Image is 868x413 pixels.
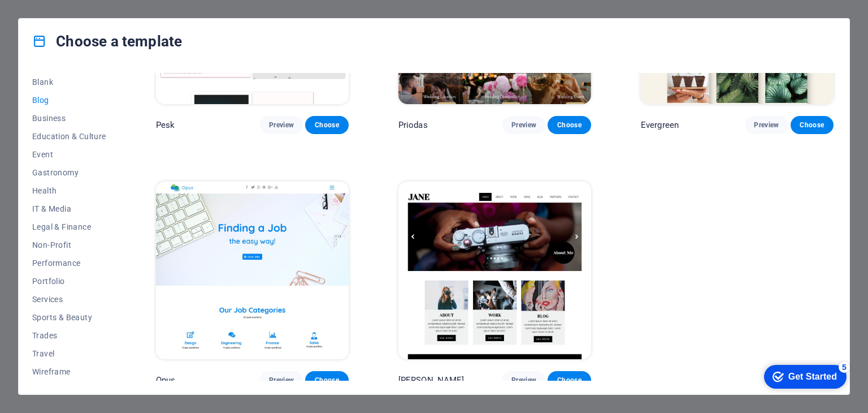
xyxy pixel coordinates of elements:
img: Jane [398,182,591,359]
button: Choose [305,371,348,389]
span: Sports & Beauty [32,313,106,322]
button: Choose [305,116,348,134]
p: Pesk [156,119,175,131]
button: Trades [32,326,106,345]
button: Event [32,145,106,164]
span: Event [32,150,106,159]
span: Preview [511,121,536,130]
div: Get Started 5 items remaining, 0% complete [9,6,92,29]
button: Health [32,182,106,200]
button: Education & Culture [32,127,106,145]
span: Portfolio [32,277,106,286]
span: Preview [269,376,294,385]
button: Preview [260,116,303,134]
p: Opus [156,375,176,386]
span: Services [32,295,106,304]
button: Choose [548,116,591,134]
p: Priodas [398,119,428,131]
button: Preview [260,371,303,389]
span: Choose [314,121,339,130]
p: Evergreen [641,119,679,131]
h4: Choose a template [32,32,182,50]
span: Choose [800,121,824,130]
span: Wireframe [32,367,106,376]
p: [PERSON_NAME] [398,375,465,386]
button: Preview [502,116,545,134]
button: Gastronomy [32,164,106,182]
span: Trades [32,331,106,340]
span: Performance [32,259,106,268]
button: Blog [32,91,106,109]
span: IT & Media [32,204,106,213]
button: Performance [32,254,106,272]
button: Non-Profit [32,236,106,254]
span: Preview [754,121,779,130]
button: Services [32,290,106,308]
span: Health [32,186,106,195]
button: Wireframe [32,363,106,381]
span: Choose [557,376,581,385]
span: Travel [32,349,106,358]
span: Non-Profit [32,240,106,249]
span: Preview [269,121,294,130]
span: Legal & Finance [32,222,106,231]
button: Choose [548,371,591,389]
div: Get Started [33,12,82,23]
span: Blank [32,78,106,87]
button: Travel [32,345,106,363]
button: Preview [745,116,788,134]
button: Sports & Beauty [32,308,106,326]
button: Preview [502,371,545,389]
button: Legal & Finance [32,218,106,236]
button: IT & Media [32,200,106,218]
span: Blog [32,96,106,105]
button: Business [32,109,106,127]
span: Gastronomy [32,168,106,177]
button: Blank [32,73,106,91]
button: Portfolio [32,272,106,290]
button: Choose [791,116,834,134]
span: Business [32,114,106,123]
span: Choose [314,376,339,385]
span: Preview [511,376,536,385]
img: Opus [156,182,349,359]
div: 5 [84,2,95,14]
span: Choose [557,121,581,130]
span: Education & Culture [32,132,106,141]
